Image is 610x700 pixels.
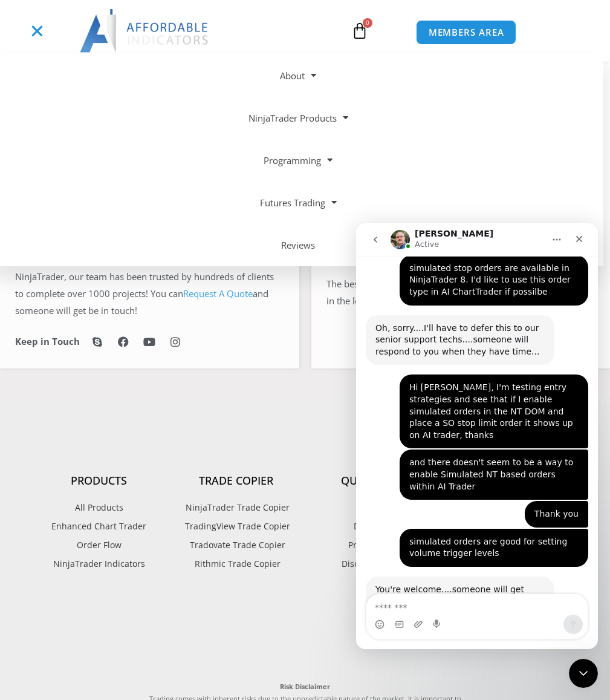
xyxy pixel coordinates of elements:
a: 0 [333,13,386,48]
a: Privacy Policy [305,537,443,553]
span: MEMBERS AREA [429,28,504,37]
span: Discord Channel [339,556,409,572]
a: Reviews [305,500,443,515]
span: Rithmic Trade Copier [192,556,281,572]
a: All Products [30,500,167,515]
a: Disclaimer [305,518,443,534]
a: NinjaTrader Indicators [30,556,167,572]
a: NinjaTrader Trade Copier [167,500,305,515]
img: LogoAI | Affordable Indicators – NinjaTrader [80,9,210,53]
span: Order Flow [77,537,122,553]
span: Enhanced Chart Trader [51,518,146,534]
a: Request A Quote [183,287,253,299]
h4: Quick Links [305,474,443,488]
div: Menu Toggle [7,19,67,42]
span: Disclaimer [351,518,397,534]
span: 0 [363,18,372,28]
a: Tradovate Trade Copier [167,537,305,553]
span: Tradovate Trade Copier [187,537,285,553]
iframe: Intercom live chat [356,223,598,649]
h4: Products [30,474,167,488]
a: MEMBERS AREA [416,20,517,45]
span: TradingView Trade Copier [182,518,290,534]
a: Enhanced Chart Trader [30,518,167,534]
a: Rithmic Trade Copier [167,556,305,572]
p: The best way to can reach our is through the the help icon in the lower right-hand corner on any ... [326,276,595,310]
a: Discord Channel [305,556,443,572]
span: NinjaTrader Indicators [53,556,145,572]
a: TradingView Trade Copier [167,518,305,534]
span: Privacy Policy [345,537,402,553]
span: on the NinjaTrader platform. With over 10 years of experience in NinjaTrader, our team has been t... [15,237,274,316]
span: All Products [75,500,123,515]
iframe: Intercom live chat [569,659,598,688]
iframe: Customer reviews powered by Trustpilot [133,584,477,669]
h6: Keep in Touch [15,336,80,347]
h4: Trade Copier [167,474,305,488]
strong: Risk Disclaimer [280,682,330,691]
a: Order Flow [30,537,167,553]
span: NinjaTrader Trade Copier [183,500,290,515]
